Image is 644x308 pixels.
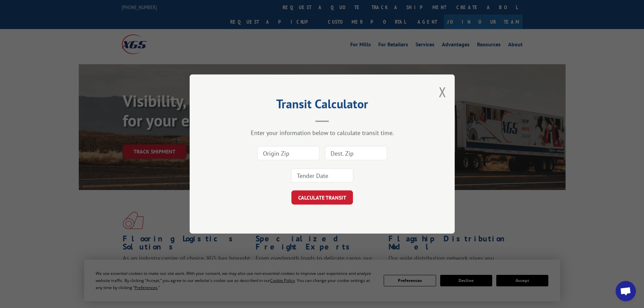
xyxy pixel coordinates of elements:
[223,99,421,112] h2: Transit Calculator
[291,168,353,183] input: Tender Date
[616,281,636,301] div: Open chat
[257,146,319,160] input: Origin Zip
[223,129,421,137] div: Enter your information below to calculate transit time.
[291,190,353,205] button: CALCULATE TRANSIT
[325,146,387,160] input: Dest. Zip
[439,83,446,101] button: Close modal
